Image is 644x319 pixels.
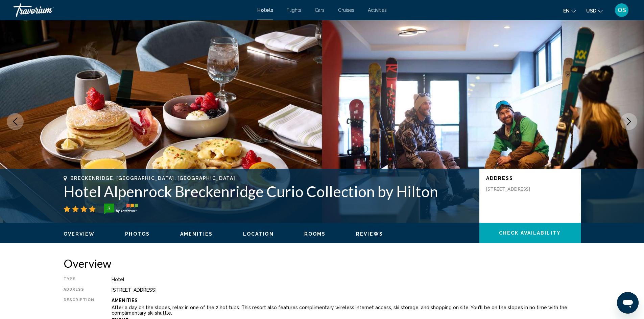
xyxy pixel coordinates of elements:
[104,204,138,214] img: trustyou-badge-hor.svg
[112,305,581,316] p: After a day on the slopes, relax in one of the 2 hot tubs. This resort also features complimentar...
[479,223,581,243] button: Check Availability
[618,7,626,14] span: OS
[112,298,138,303] b: Amenities
[338,7,354,13] a: Cruises
[257,7,273,13] a: Hotels
[70,176,236,181] span: Breckenridge, [GEOGRAPHIC_DATA], [GEOGRAPHIC_DATA]
[125,231,150,237] button: Photos
[620,113,637,130] button: Next image
[304,231,326,237] span: Rooms
[287,7,301,13] a: Flights
[486,176,574,181] p: Address
[243,231,274,237] span: Location
[315,7,325,13] a: Cars
[64,277,95,282] div: Type
[180,231,213,237] span: Amenities
[112,277,581,282] div: Hotel
[112,287,581,293] div: [STREET_ADDRESS]
[563,8,570,14] span: en
[356,231,383,237] button: Reviews
[64,287,95,293] div: Address
[586,8,596,14] span: USD
[7,113,24,130] button: Previous image
[64,257,581,270] h2: Overview
[368,7,387,13] a: Activities
[613,3,630,17] button: User Menu
[617,292,639,314] iframe: Button to launch messaging window
[304,231,326,237] button: Rooms
[64,183,473,200] h1: Hotel Alpenrock Breckenridge Curio Collection by Hilton
[563,6,576,16] button: Change language
[486,186,540,192] p: [STREET_ADDRESS]
[180,231,213,237] button: Amenities
[243,231,274,237] button: Location
[586,6,603,16] button: Change currency
[499,231,561,236] span: Check Availability
[64,231,95,237] button: Overview
[356,231,383,237] span: Reviews
[64,231,95,237] span: Overview
[125,231,150,237] span: Photos
[14,3,251,17] a: Travorium
[102,204,116,212] div: 3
